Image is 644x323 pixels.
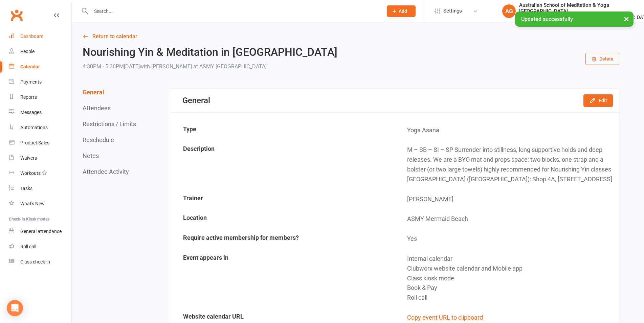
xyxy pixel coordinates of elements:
div: Roll call [20,244,36,249]
button: Attendee Activity [83,168,129,175]
button: Delete [585,53,619,65]
div: 4:30PM - 5:30PM[DATE] [83,62,337,71]
div: Class kiosk mode [407,274,614,283]
td: Event appears in [171,249,394,307]
a: Messages [9,105,71,120]
div: Internal calendar [407,254,614,264]
div: What's New [20,201,45,206]
a: Automations [9,120,71,135]
td: Require active membership for members? [171,229,394,249]
span: Add [399,8,407,14]
div: Messages [20,110,42,115]
a: Waivers [9,151,71,166]
span: at ASMY [GEOGRAPHIC_DATA] [193,63,267,70]
div: Product Sales [20,140,49,145]
button: Add [387,5,416,17]
a: Workouts [9,166,71,181]
a: Roll call [9,239,71,254]
td: Type [171,121,394,140]
input: Search... [89,6,378,16]
button: Reschedule [83,136,114,143]
a: Tasks [9,181,71,196]
button: Edit [583,94,613,107]
div: Book & Pay [407,283,614,293]
button: Copy event URL to clipboard [407,313,483,323]
a: General attendance kiosk mode [9,224,71,239]
a: Dashboard [9,29,71,44]
a: Return to calendar [83,32,619,41]
button: General [83,89,104,96]
button: × [620,11,632,26]
a: Calendar [9,59,71,74]
div: Class check-in [20,259,50,264]
a: People [9,44,71,59]
div: People [20,49,35,54]
button: Notes [83,152,99,159]
span: Settings [443,3,462,19]
div: Open Intercom Messenger [7,300,23,316]
a: Class kiosk mode [9,254,71,270]
button: Attendees [83,105,111,112]
div: Calendar [20,64,40,69]
td: Description [171,140,394,189]
td: Yes [395,229,618,249]
div: Reports [20,94,37,100]
a: What's New [9,196,71,211]
button: Restrictions / Limits [83,120,136,128]
td: Location [171,209,394,229]
a: Clubworx [8,7,25,24]
td: Trainer [171,190,394,209]
span: with [PERSON_NAME] [140,63,192,70]
div: Automations [20,125,48,130]
div: Clubworx website calendar and Mobile app [407,264,614,274]
td: [PERSON_NAME] [395,190,618,209]
div: Workouts [20,170,41,176]
div: Updated successfully [515,11,634,27]
div: Dashboard [20,33,44,39]
div: Roll call [407,293,614,303]
div: AG [502,4,516,18]
a: Product Sales [9,135,71,151]
a: Payments [9,74,71,90]
div: Tasks [20,186,32,191]
div: General attendance [20,229,62,234]
div: Payments [20,79,42,85]
a: Reports [9,90,71,105]
td: M – SB – SI – SP Surrender into stillness, long supportive holds and deep releases. We are a BYO ... [395,140,618,189]
h2: Nourishing Yin & Meditation in [GEOGRAPHIC_DATA] [83,46,337,58]
div: General [182,96,210,105]
td: ASMY Mermaid Beach [395,209,618,229]
td: Yoga Asana [395,121,618,140]
div: Waivers [20,155,37,161]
